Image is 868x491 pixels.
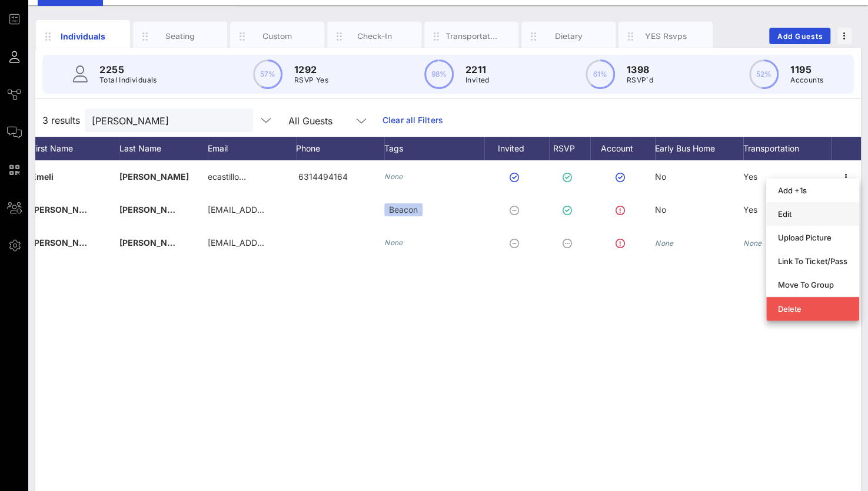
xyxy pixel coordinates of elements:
[778,233,847,242] div: Upload Picture
[384,203,423,216] div: Beacon
[655,239,674,248] i: None
[543,31,595,42] div: Dietary
[99,74,157,86] p: Total Individuals
[208,238,350,248] span: [EMAIL_ADDRESS][DOMAIN_NAME]
[778,280,847,289] div: Move To Group
[294,74,328,86] p: RSVP Yes
[743,137,832,160] div: Transportation
[549,137,590,160] div: RSVP
[57,30,109,42] div: Individuals
[208,160,246,193] p: ecastillo…
[590,137,655,160] div: Account
[790,62,823,77] p: 1195
[445,31,498,42] div: Transportation
[294,62,328,77] p: 1292
[778,256,847,266] div: Link To Ticket/Pass
[384,172,403,181] i: None
[777,32,823,41] span: Add Guests
[251,31,304,42] div: Custom
[298,172,348,182] span: 6314494164
[31,172,54,182] span: Emeli
[208,137,296,160] div: Email
[384,238,403,247] i: None
[288,116,332,126] div: All Guests
[281,108,375,132] div: All Guests
[119,137,208,160] div: Last Name
[384,137,484,160] div: Tags
[655,172,666,182] span: No
[743,205,757,215] span: Yes
[208,205,350,215] span: [EMAIL_ADDRESS][DOMAIN_NAME]
[790,74,823,86] p: Accounts
[119,238,189,248] span: [PERSON_NAME]
[627,74,653,86] p: RSVP`d
[31,205,101,215] span: [PERSON_NAME]
[465,62,490,77] p: 2211
[42,113,80,127] span: 3 results
[778,186,847,195] div: Add +1s
[119,172,189,182] span: [PERSON_NAME]
[640,31,692,42] div: YES Rsvps
[778,304,847,314] div: Delete
[484,137,549,160] div: Invited
[743,172,757,182] span: Yes
[296,137,384,160] div: Phone
[778,209,847,219] div: Edit
[743,239,762,248] i: None
[99,62,157,77] p: 2255
[31,238,101,248] span: [PERSON_NAME]
[655,205,666,215] span: No
[383,114,443,127] a: Clear all Filters
[348,31,401,42] div: Check-In
[627,62,653,77] p: 1398
[465,74,490,86] p: Invited
[119,205,189,215] span: [PERSON_NAME]
[655,137,743,160] div: Early Bus Home
[154,31,207,42] div: Seating
[769,28,830,44] button: Add Guests
[31,137,119,160] div: First Name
